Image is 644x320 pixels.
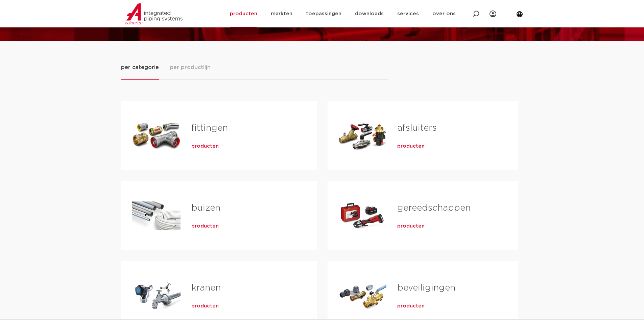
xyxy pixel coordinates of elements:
[191,223,219,230] a: producten
[397,124,437,132] a: afsluiters
[191,124,228,132] a: fittingen
[397,204,471,212] a: gereedschappen
[191,303,219,310] a: producten
[397,223,425,230] a: producten
[191,143,219,150] a: producten
[397,143,425,150] a: producten
[397,283,455,292] a: beveiligingen
[170,63,211,71] span: per productlijn
[191,283,221,292] a: kranen
[397,303,425,310] a: producten
[191,204,220,212] a: buizen
[121,63,159,71] span: per categorie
